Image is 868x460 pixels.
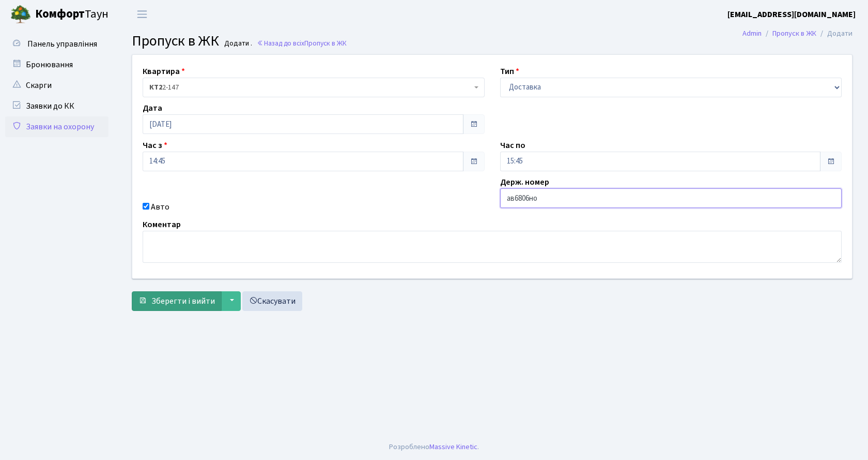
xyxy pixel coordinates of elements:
[727,9,856,20] b: [EMAIL_ADDRESS][DOMAIN_NAME]
[149,82,162,93] b: КТ2
[132,31,219,51] span: Пропуск в ЖК
[151,201,169,213] label: Авто
[257,38,347,48] a: Назад до всіхПропуск в ЖК
[5,75,109,96] a: Скарги
[132,291,222,311] button: Зберегти і вийти
[304,38,347,48] span: Пропуск в ЖК
[500,176,549,188] label: Держ. номер
[816,28,853,39] li: Додати
[222,39,252,48] small: Додати .
[500,188,842,208] input: AA0001AA
[143,65,185,78] label: Квартира
[500,139,525,152] label: Час по
[242,291,302,311] a: Скасувати
[727,23,868,44] nav: breadcrumb
[10,4,31,25] img: logo.png
[742,28,762,39] a: Admin
[35,6,85,22] b: Комфорт
[143,139,167,152] label: Час з
[27,38,97,50] span: Панель управління
[35,6,109,23] span: Таун
[5,96,109,116] a: Заявки до КК
[772,28,816,39] a: Пропуск в ЖК
[429,441,477,452] a: Massive Kinetic
[129,6,155,23] button: Переключити навігацію
[5,116,109,137] a: Заявки на охорону
[500,65,519,78] label: Тип
[151,295,215,307] span: Зберегти і вийти
[143,218,181,231] label: Коментар
[727,8,856,21] a: [EMAIL_ADDRESS][DOMAIN_NAME]
[143,78,485,97] span: <b>КТ2</b>&nbsp;&nbsp;&nbsp;2-147
[5,34,109,54] a: Панель управління
[143,102,162,114] label: Дата
[5,54,109,75] a: Бронювання
[389,441,479,453] div: Розроблено .
[149,82,472,93] span: <b>КТ2</b>&nbsp;&nbsp;&nbsp;2-147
